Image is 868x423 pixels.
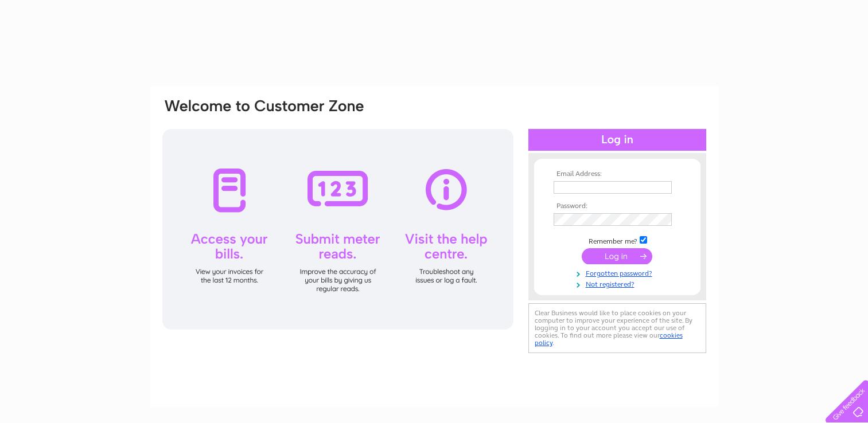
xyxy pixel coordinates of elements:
input: Submit [582,248,652,264]
div: Clear Business would like to place cookies on your computer to improve your experience of the sit... [528,303,706,353]
a: Forgotten password? [554,267,684,278]
td: Remember me? [551,234,684,246]
a: Not registered? [554,278,684,289]
a: cookies policy [535,331,683,347]
th: Password: [551,202,684,210]
th: Email Address: [551,170,684,178]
